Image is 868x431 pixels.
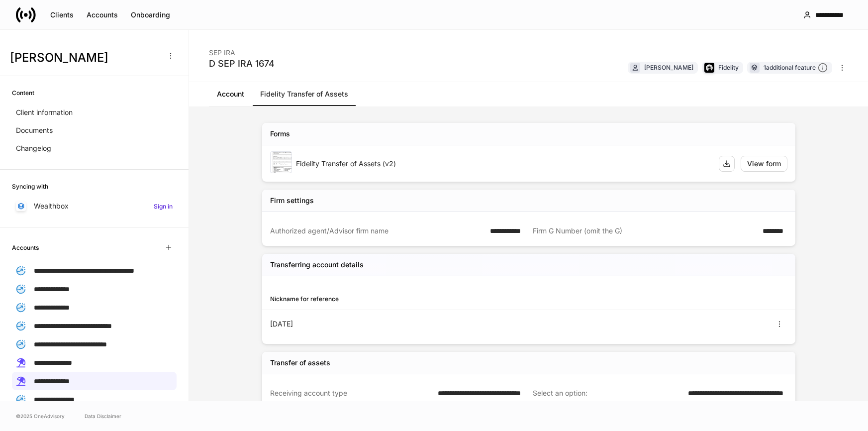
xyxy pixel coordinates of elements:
p: Changelog [16,143,51,153]
div: 1 additional feature [764,63,828,73]
div: Nickname for reference [270,294,529,304]
h6: Accounts [12,243,39,252]
p: Wealthbox [34,201,69,211]
p: Client information [16,108,73,117]
div: Firm G Number (omit the G) [533,226,757,236]
a: WealthboxSign in [12,197,177,215]
a: Changelog [12,139,177,157]
a: Documents [12,121,177,139]
div: Transfer of assets [270,358,330,368]
div: Clients [50,10,74,20]
h6: Sign in [154,202,173,211]
div: View form [747,159,781,169]
a: Fidelity Transfer of Assets [252,82,356,106]
div: Select an option: [533,388,682,398]
a: Account [209,82,252,106]
h3: [PERSON_NAME] [10,50,159,66]
div: [PERSON_NAME] [644,63,693,72]
div: Accounts [87,10,118,20]
div: Onboarding [131,10,170,20]
h6: Syncing with [12,182,48,191]
p: Documents [16,125,53,135]
div: Fidelity Transfer of Assets (v2) [296,159,711,169]
h5: Transferring account details [270,260,364,270]
a: Data Disclaimer [85,412,121,420]
div: Authorized agent/Advisor firm name [270,226,484,236]
div: Firm settings [270,196,314,206]
button: Clients [44,7,80,23]
div: SEP IRA [209,42,275,58]
div: [DATE] [270,319,529,329]
div: D SEP IRA 1674 [209,58,275,70]
a: Client information [12,104,177,121]
button: Onboarding [124,7,177,23]
button: Accounts [80,7,124,23]
button: View form [741,156,787,172]
h6: Content [12,88,34,98]
div: Forms [270,129,290,139]
div: Receiving account type [270,388,432,398]
div: Fidelity [718,63,739,72]
span: © 2025 OneAdvisory [16,412,65,420]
